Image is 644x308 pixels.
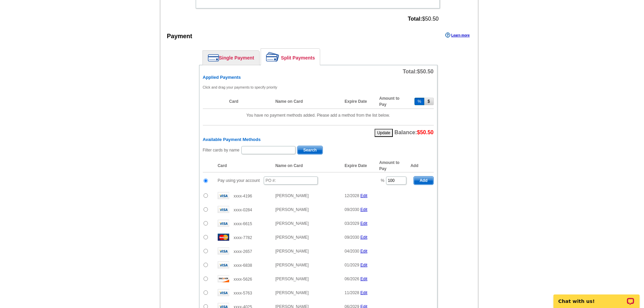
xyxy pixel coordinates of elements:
span: 09/2030 [344,207,359,212]
th: Add [410,159,433,172]
span: 01/2029 [344,263,359,267]
th: Amount to Pay [376,94,410,109]
th: Card [214,159,272,172]
a: Edit [360,290,367,295]
span: [PERSON_NAME] [275,249,309,254]
span: 11/2028 [344,290,359,295]
span: [PERSON_NAME] [275,221,309,226]
span: 03/2029 [344,221,359,226]
div: Payment [167,32,192,41]
span: % [381,178,384,183]
span: xxxx-5626 [234,277,252,282]
h6: Available Payment Methods [203,137,434,142]
img: visa.gif [218,247,229,255]
img: single-payment.png [208,54,219,62]
span: [PERSON_NAME] [275,235,309,240]
a: Split Payments [261,49,320,65]
span: Total: [403,69,433,74]
span: Search [297,146,323,154]
img: visa.gif [218,206,229,213]
img: visa.gif [218,220,229,227]
a: Edit [360,263,367,267]
th: Name on Card [272,94,341,109]
span: xxxx-2657 [234,249,252,254]
span: 06/2026 [344,277,359,281]
span: 09/2030 [344,235,359,240]
label: Filter cards by name [203,147,240,153]
p: Click and drag your payments to specify priority [203,84,434,90]
span: $50.50 [417,69,434,74]
span: $50.50 [408,16,438,22]
button: Add [413,176,433,185]
a: Edit [360,277,367,281]
span: [PERSON_NAME] [275,193,309,198]
iframe: LiveChat chat widget [549,287,644,308]
button: Update [375,129,393,137]
span: 12/2028 [344,193,359,198]
span: xxxx-0284 [234,208,252,212]
img: mast.gif [218,234,229,241]
span: xxxx-4196 [234,194,252,198]
a: Edit [360,193,367,198]
span: Balance: [395,129,434,135]
span: 04/2030 [344,249,359,254]
th: Name on Card [272,159,341,172]
img: disc.gif [218,275,229,282]
a: Edit [360,249,367,254]
button: % [414,98,424,105]
img: visa.gif [218,289,229,296]
span: [PERSON_NAME] [275,277,309,281]
th: Expire Date [341,94,376,109]
a: Learn more [445,32,470,38]
span: [PERSON_NAME] [275,207,309,212]
span: [PERSON_NAME] [275,290,309,295]
img: visa.gif [218,192,229,199]
button: Search [297,146,323,155]
button: $ [424,98,434,105]
th: Expire Date [341,159,376,172]
td: You have no payment methods added. Please add a method from the list below. [203,109,434,122]
span: xxxx-6615 [234,221,252,226]
strong: Total: [408,16,422,22]
span: $50.50 [417,129,434,135]
input: PO #: [264,176,318,185]
a: Single Payment [203,51,259,65]
img: visa.gif [218,261,229,268]
span: [PERSON_NAME] [275,263,309,267]
a: Edit [360,207,367,212]
th: Amount to Pay [376,159,410,172]
span: xxxx-6838 [234,263,252,268]
a: Edit [360,235,367,240]
a: Edit [360,221,367,226]
span: xxxx-7782 [234,235,252,240]
span: Pay using your account [218,178,260,183]
span: Add [414,176,433,185]
h6: Applied Payments [203,75,434,80]
img: split-payment.png [266,52,279,62]
th: Card [226,94,272,109]
span: xxxx-5763 [234,291,252,295]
